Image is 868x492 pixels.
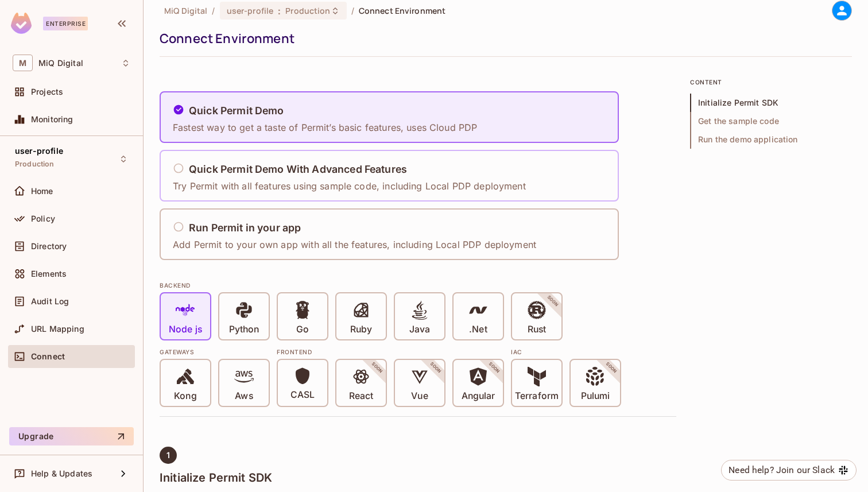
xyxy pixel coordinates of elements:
h4: Initialize Permit SDK [160,471,676,485]
span: Workspace: MiQ Digital [38,59,83,68]
span: Run the demo application [690,130,852,149]
p: Fastest way to get a taste of Permit’s basic features, uses Cloud PDP [173,121,477,134]
span: Projects [31,87,63,96]
span: : [277,6,281,16]
li: / [212,5,215,16]
span: user-profile [15,146,63,156]
p: Node js [169,324,202,335]
span: the active workspace [164,5,207,16]
button: Upgrade [9,427,134,445]
p: Aws [235,390,253,402]
span: Production [285,5,330,16]
p: Vue [411,390,428,402]
span: 1 [166,451,170,460]
span: Home [31,187,53,196]
span: Elements [31,269,67,278]
span: SOON [530,279,575,324]
p: Kong [174,390,196,402]
span: Connect [31,352,65,361]
p: Add Permit to your own app with all the features, including Local PDP deployment [173,238,536,251]
div: Frontend [277,347,504,357]
h5: Run Permit in your app [189,222,301,234]
div: Need help? Join our Slack [728,463,835,477]
p: React [349,390,373,402]
span: SOON [355,346,400,390]
h5: Quick Permit Demo With Advanced Features [189,164,407,175]
p: Java [409,324,430,335]
span: M [13,55,33,71]
div: BACKEND [160,281,676,290]
span: Policy [31,214,55,223]
p: content [690,78,852,87]
div: Connect Environment [160,30,846,47]
img: SReyMgAAAABJRU5ErkJggg== [11,13,32,34]
span: Monitoring [31,115,73,124]
h5: Quick Permit Demo [189,105,284,117]
div: Enterprise [43,17,88,30]
span: Initialize Permit SDK [690,94,852,112]
span: URL Mapping [31,324,84,334]
div: IAC [511,347,621,357]
p: Ruby [350,324,372,335]
p: Pulumi [581,390,610,402]
span: SOON [589,346,634,390]
div: Gateways [160,347,270,357]
span: Audit Log [31,297,69,306]
p: .Net [469,324,487,335]
p: Python [229,324,259,335]
p: Go [296,324,309,335]
p: Terraform [515,390,559,402]
p: CASL [290,389,315,401]
li: / [351,5,354,16]
p: Angular [462,390,495,402]
p: Try Permit with all features using sample code, including Local PDP deployment [173,180,526,192]
span: SOON [413,346,458,390]
span: Get the sample code [690,112,852,130]
p: Rust [528,324,546,335]
span: SOON [472,346,517,390]
span: Connect Environment [359,5,446,16]
span: Help & Updates [31,469,92,478]
span: Production [15,160,55,169]
span: Directory [31,242,67,251]
span: user-profile [227,5,274,16]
